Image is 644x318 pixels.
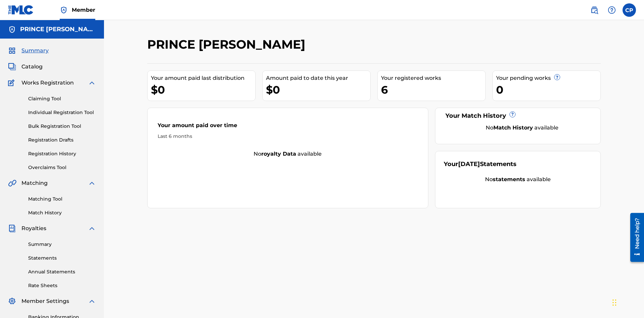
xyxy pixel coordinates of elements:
[8,63,43,71] a: CatalogCatalog
[612,293,616,313] div: Drag
[8,63,16,71] img: Catalog
[148,150,428,158] div: No available
[381,82,485,97] div: 6
[261,151,296,157] strong: royalty data
[493,176,525,182] strong: statements
[21,224,46,232] span: Royalties
[8,79,17,87] img: Works Registration
[88,179,96,187] img: expand
[8,179,16,187] img: Matching
[28,150,96,157] a: Registration History
[588,3,601,17] a: Public Search
[605,3,619,17] div: Help
[21,297,69,305] span: Member Settings
[28,95,96,102] a: Claiming Tool
[72,6,95,14] span: Member
[158,133,418,140] div: Last 6 months
[21,63,43,71] span: Catalog
[493,124,533,131] strong: Match History
[496,82,600,97] div: 0
[28,268,96,275] a: Annual Statements
[21,47,49,55] span: Summary
[8,297,16,305] img: Member Settings
[88,79,96,87] img: expand
[8,5,34,15] img: MLC Logo
[623,3,636,17] div: User Menu
[496,74,600,82] div: Your pending works
[28,164,96,171] a: Overclaims Tool
[21,179,48,187] span: Matching
[28,209,96,216] a: Match History
[147,37,309,52] h2: PRINCE [PERSON_NAME]
[151,74,255,82] div: Your amount paid last distribution
[610,286,644,318] iframe: Chat Widget
[28,255,96,262] a: Statements
[266,74,370,82] div: Amount paid to date this year
[444,111,592,120] div: Your Match History
[444,175,592,183] div: No available
[28,123,96,130] a: Bulk Registration Tool
[458,160,480,168] span: [DATE]
[88,297,96,305] img: expand
[88,224,96,232] img: expand
[21,79,74,87] span: Works Registration
[608,6,616,14] img: help
[8,25,16,34] img: Accounts
[510,112,515,117] span: ?
[28,196,96,203] a: Matching Tool
[20,25,96,33] h5: PRINCE MCTESTERSON
[60,6,68,14] img: Top Rightsholder
[8,224,16,232] img: Royalties
[554,74,560,80] span: ?
[8,47,49,55] a: SummarySummary
[151,82,255,97] div: $0
[158,121,418,133] div: Your amount paid over time
[381,74,485,82] div: Your registered works
[28,282,96,289] a: Rate Sheets
[8,47,16,55] img: Summary
[452,124,592,132] div: No available
[266,82,370,97] div: $0
[28,137,96,144] a: Registration Drafts
[28,241,96,248] a: Summary
[590,6,598,14] img: search
[28,109,96,116] a: Individual Registration Tool
[444,160,517,169] div: Your Statements
[625,210,644,265] iframe: Resource Center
